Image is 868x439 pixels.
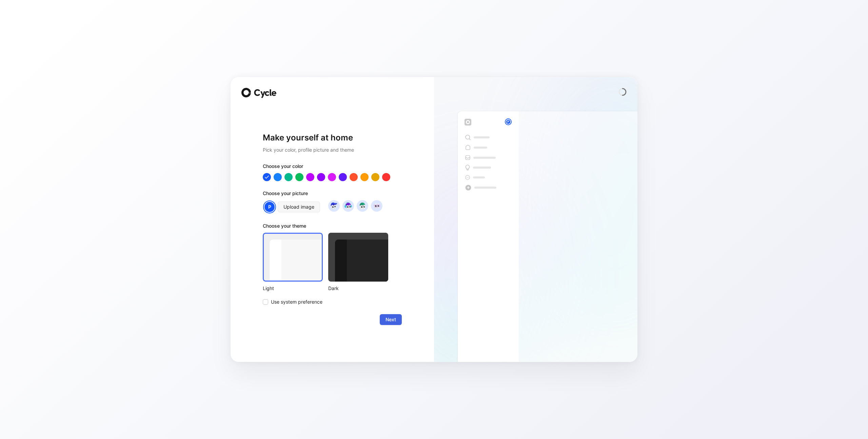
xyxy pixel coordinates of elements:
[278,202,320,212] button: Upload image
[328,284,388,292] div: Dark
[263,162,402,173] div: Choose your color
[386,316,396,324] span: Next
[358,201,367,210] img: avatar
[283,203,314,211] span: Upload image
[263,222,388,233] div: Choose your theme
[263,146,402,154] h2: Pick your color, profile picture and theme
[465,119,471,126] img: workspace-default-logo-wX5zAyuM.png
[329,201,338,210] img: avatar
[264,201,275,213] div: P
[343,201,353,210] img: avatar
[263,132,402,143] h1: Make yourself at home
[506,119,511,125] div: P
[271,298,322,306] span: Use system preference
[372,201,381,210] img: avatar
[263,284,323,292] div: Light
[263,189,402,200] div: Choose your picture
[380,314,402,325] button: Next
